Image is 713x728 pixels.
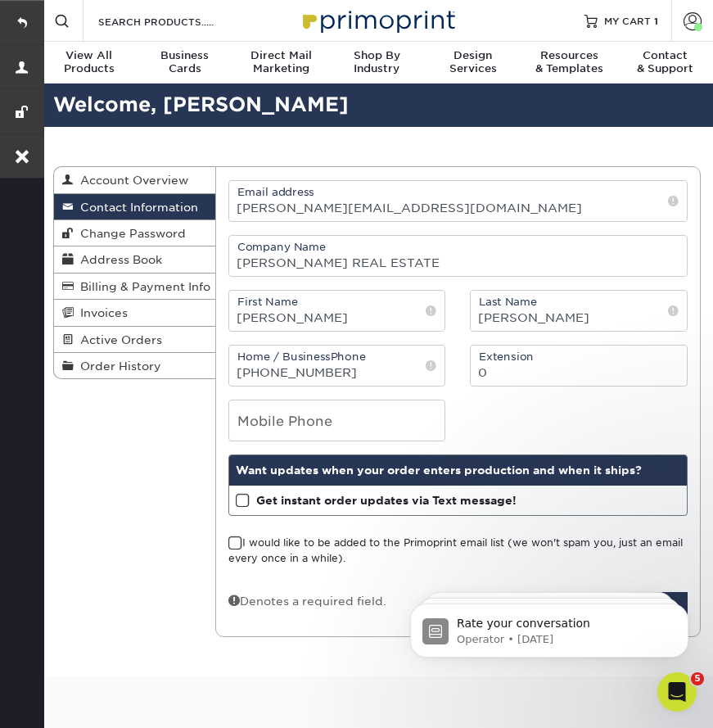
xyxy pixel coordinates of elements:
[521,42,616,85] a: Resources& Templates
[54,353,215,378] a: Order History
[54,274,215,300] a: Billing & Payment Info
[329,49,425,62] span: Shop By
[425,49,521,75] div: Services
[54,300,215,326] a: Invoices
[74,280,210,293] span: Billing & Payment Info
[54,220,215,246] a: Change Password
[233,42,329,85] a: Direct MailMarketing
[41,90,713,120] h2: Welcome, [PERSON_NAME]
[329,49,425,75] div: Industry
[41,49,137,75] div: Products
[41,49,137,62] span: View All
[425,42,521,85] a: DesignServices
[256,494,517,507] strong: Get instant order updates via Text message!
[229,455,687,485] div: Want updates when your order enters production and when it ships?
[521,49,616,75] div: & Templates
[617,49,713,62] span: Contact
[137,42,232,85] a: BusinessCards
[329,42,425,85] a: Shop ByIndustry
[54,327,215,353] a: Active Orders
[521,49,616,62] span: Resources
[137,49,232,62] span: Business
[233,49,329,62] span: Direct Mail
[296,2,459,38] img: Primoprint
[74,174,188,187] span: Account Overview
[617,49,713,75] div: & Support
[54,246,215,273] a: Address Book
[233,49,329,75] div: Marketing
[74,359,161,373] span: Order History
[228,592,386,609] div: Denotes a required field.
[691,672,704,685] span: 5
[74,227,186,240] span: Change Password
[74,201,198,214] span: Contact Information
[74,253,162,266] span: Address Book
[74,306,128,319] span: Invoices
[41,42,137,85] a: View AllProducts
[54,167,215,193] a: Account Overview
[228,536,688,566] label: I would like to be added to the Primoprint email list (we won't spam you, just an email every onc...
[54,194,215,220] a: Contact Information
[617,42,713,85] a: Contact& Support
[137,49,232,75] div: Cards
[74,333,162,346] span: Active Orders
[654,15,658,26] span: 1
[657,672,697,712] iframe: Intercom live chat
[425,49,521,62] span: Design
[97,11,256,31] input: SEARCH PRODUCTS.....
[604,14,651,28] span: MY CART
[386,569,713,684] iframe: Intercom notifications message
